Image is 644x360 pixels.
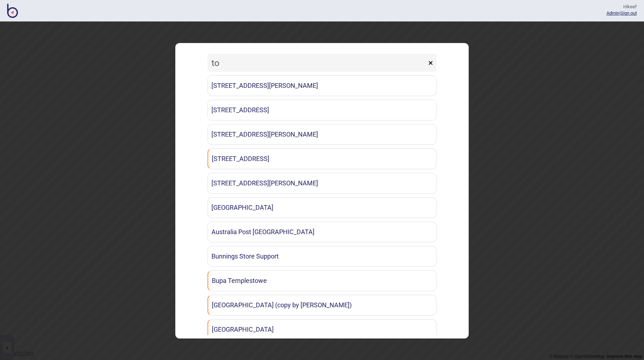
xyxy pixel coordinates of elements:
[606,10,620,16] span: |
[208,319,436,340] a: [GEOGRAPHIC_DATA]
[208,148,436,169] a: [STREET_ADDRESS]
[606,10,619,16] a: Admin
[208,246,436,267] a: Bunnings Store Support
[7,4,18,18] img: BindiMaps CMS
[208,270,436,291] a: Bupa Templestowe
[620,10,637,16] button: Sign out
[208,173,436,194] a: [STREET_ADDRESS][PERSON_NAME]
[208,295,436,316] a: [GEOGRAPHIC_DATA] (copy by [PERSON_NAME])
[208,222,436,242] a: Australia Post [GEOGRAPHIC_DATA]
[208,75,436,96] a: [STREET_ADDRESS][PERSON_NAME]
[208,54,426,72] input: Search locations by tag + name
[208,197,436,218] a: [GEOGRAPHIC_DATA]
[208,124,436,145] a: [STREET_ADDRESS][PERSON_NAME]
[425,54,436,72] button: ×
[208,100,436,120] a: [STREET_ADDRESS]
[606,4,637,10] div: Hi keef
